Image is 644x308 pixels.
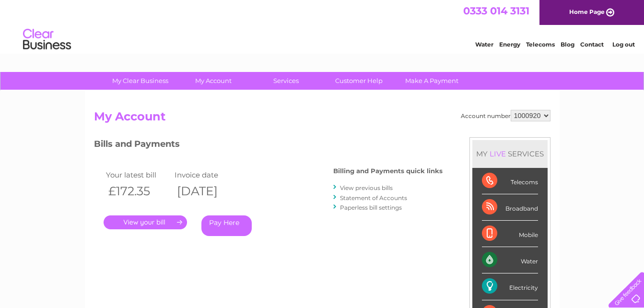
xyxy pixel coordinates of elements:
div: Telecoms [482,168,538,194]
th: £172.35 [104,181,173,201]
div: Mobile [482,221,538,247]
a: View previous bills [340,184,393,191]
a: Customer Help [319,72,398,90]
div: Account number [461,110,550,121]
a: Water [475,41,493,48]
a: Make A Payment [392,72,471,90]
h2: My Account [94,110,550,128]
h4: Billing and Payments quick links [333,167,443,175]
a: Energy [499,41,520,48]
a: Pay Here [201,215,252,236]
h3: Bills and Payments [94,137,443,154]
th: [DATE] [172,181,241,201]
div: Electricity [482,273,538,300]
a: . [104,215,187,229]
a: My Clear Business [101,72,180,90]
div: MY SERVICES [472,140,548,167]
a: Log out [612,41,635,48]
a: Paperless bill settings [340,204,402,211]
a: 0333 014 3131 [463,5,529,17]
div: Broadband [482,194,538,221]
a: Blog [561,41,574,48]
a: Telecoms [526,41,555,48]
div: Clear Business is a trading name of Verastar Limited (registered in [GEOGRAPHIC_DATA] No. 3667643... [96,5,549,47]
td: Invoice date [172,168,241,181]
a: Contact [580,41,604,48]
div: Water [482,247,538,273]
div: LIVE [488,149,508,158]
a: Services [246,72,326,90]
a: Statement of Accounts [340,194,407,201]
img: logo.png [23,25,71,54]
a: My Account [174,72,253,90]
td: Your latest bill [104,168,173,181]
